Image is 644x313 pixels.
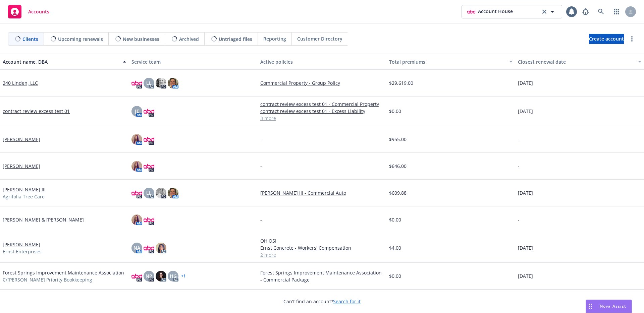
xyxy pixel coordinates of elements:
span: Ernst Enterprises [3,248,42,255]
a: Ernst Concrete - Workers' Compensation [260,244,384,251]
a: 240 Linden, LLC [3,79,38,86]
a: Report a Bug [579,5,592,18]
a: Switch app [610,5,623,18]
span: [DATE] [518,79,533,86]
span: $955.00 [389,136,407,143]
span: Nova Assist [600,303,626,309]
a: Accounts [5,2,52,21]
button: Service team [129,54,258,70]
span: [E [135,108,139,115]
span: Clients [22,36,38,43]
img: photo [131,134,142,145]
a: contract review excess test 01 - Commercial Property [260,101,384,108]
img: photo [131,214,142,225]
img: photo [156,78,166,88]
img: photo [156,188,166,198]
a: clear selection [540,8,548,16]
a: contract review excess test 01 - Excess Liability [260,108,384,115]
span: Account House [478,8,513,16]
img: photo [144,106,154,117]
a: OH QSI [260,237,384,244]
a: + 1 [181,274,186,278]
button: photoAccount Houseclear selection [462,5,562,18]
span: [DATE] [518,272,533,279]
img: photo [131,78,142,88]
span: [DATE] [518,189,533,196]
img: photo [144,243,154,253]
a: Forest Springs Improvement Maintenance Association - Commercial Package [260,269,384,283]
img: photo [144,134,154,145]
div: Drag to move [586,300,594,313]
span: Untriaged files [219,36,252,43]
span: Agrifolia Tree Care [3,193,45,200]
span: Archived [179,36,199,43]
span: - [260,216,262,223]
span: Upcoming renewals [58,36,103,43]
span: [DATE] [518,244,533,251]
img: photo [131,161,142,172]
span: - [260,163,262,170]
span: - [518,163,520,170]
div: Active policies [260,58,384,65]
span: $29,619.00 [389,79,413,86]
button: Nova Assist [586,300,632,313]
a: [PERSON_NAME] [3,136,40,143]
a: more [628,35,636,43]
span: - [260,136,262,143]
span: [DATE] [518,108,533,115]
span: HG [170,272,177,279]
span: C/[PERSON_NAME] Priority Bookkeeping [3,276,92,283]
span: Reporting [263,35,286,42]
span: Accounts [28,9,49,14]
span: $0.00 [389,216,401,223]
div: Total premiums [389,58,505,65]
img: photo [467,8,475,16]
button: Active policies [258,54,386,70]
button: Closest renewal date [515,54,644,70]
a: [PERSON_NAME] [3,163,40,170]
img: photo [144,214,154,225]
a: [PERSON_NAME] & [PERSON_NAME] [3,216,84,223]
span: Can't find an account? [283,298,361,305]
span: $646.00 [389,163,407,170]
span: Customer Directory [297,35,342,42]
a: Search for it [333,298,361,305]
img: photo [168,78,178,88]
a: Search [594,5,608,18]
a: 3 more [260,115,384,122]
span: NP [146,272,152,279]
span: $609.88 [389,189,407,196]
a: [PERSON_NAME] III [3,186,46,193]
img: photo [131,188,142,198]
div: Account name, DBA [3,58,119,65]
a: [PERSON_NAME] III - Commercial Auto [260,189,384,196]
span: - [518,216,520,223]
span: $0.00 [389,272,401,279]
div: Closest renewal date [518,58,634,65]
img: photo [131,271,142,281]
img: photo [156,271,166,281]
a: 2 more [260,251,384,258]
a: [PERSON_NAME] [3,241,40,248]
img: photo [156,243,166,253]
div: Service team [131,58,255,65]
span: LL [146,189,152,196]
span: LL [146,79,152,86]
span: New businesses [123,36,159,43]
span: $0.00 [389,108,401,115]
a: Commercial Property - Group Policy [260,79,384,86]
span: Create account [589,33,624,45]
a: contract review excess test 01 [3,108,70,115]
a: Create account [589,34,624,44]
img: photo [168,188,178,198]
span: NA [133,244,140,251]
span: - [518,136,520,143]
a: Forest Springs Improvement Maintenance Association [3,269,124,276]
span: $4.00 [389,244,401,251]
button: Total premiums [386,54,515,70]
